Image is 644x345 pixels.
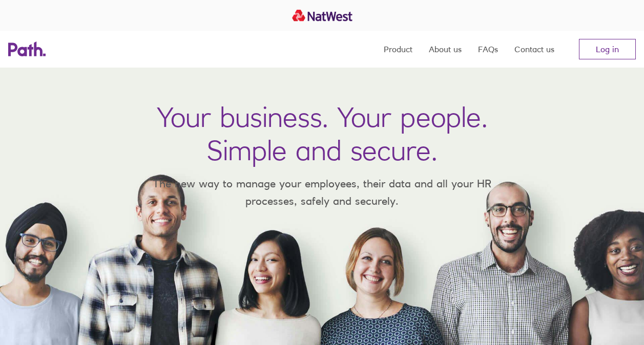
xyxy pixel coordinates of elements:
[579,39,636,59] a: Log in
[384,31,412,68] a: Product
[138,175,507,209] p: The new way to manage your employees, their data and all your HR processes, safely and securely.
[429,31,462,68] a: About us
[157,100,488,167] h1: Your business. Your people. Simple and secure.
[514,31,554,68] a: Contact us
[478,31,498,68] a: FAQs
